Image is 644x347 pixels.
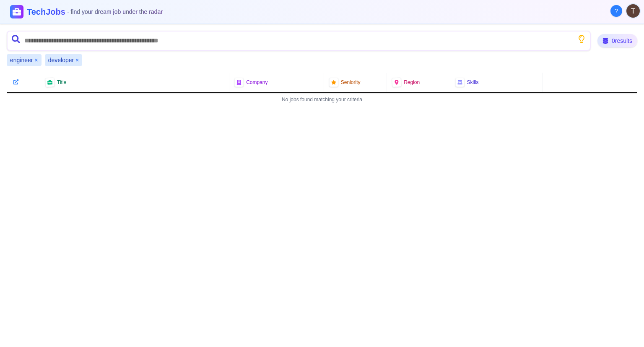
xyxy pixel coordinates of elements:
div: 0 results [597,34,637,47]
button: Show search tips [577,35,586,43]
span: Company [246,79,267,86]
span: engineer [10,56,33,64]
span: Seniority [341,79,361,86]
span: Region [404,79,420,86]
img: User avatar [626,4,640,18]
button: Remove developer filter [75,56,79,64]
h1: TechJobs [27,6,163,18]
button: User menu [626,3,641,18]
div: No jobs found matching your criteria [7,93,637,106]
span: ? [615,7,618,15]
span: Skills [467,79,479,86]
span: developer [48,56,74,64]
button: About Techjobs [610,5,622,17]
button: Remove engineer filter [35,56,38,64]
span: Title [57,79,66,86]
span: - find your dream job under the radar [67,8,163,15]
